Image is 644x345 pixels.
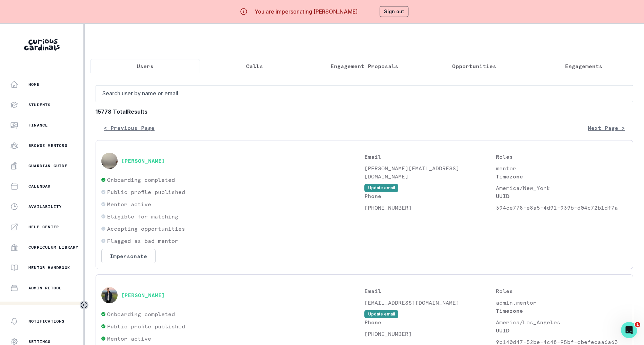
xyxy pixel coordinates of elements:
[28,82,40,87] p: Home
[635,322,640,327] span: 1
[496,164,627,172] p: mentor
[28,265,70,270] p: Mentor Handbook
[107,200,151,208] p: Mentor active
[28,122,48,128] p: Finance
[496,204,627,212] p: 394ce778-e8a5-4d91-939b-d04c72b1df7a
[121,292,165,299] button: [PERSON_NAME]
[496,287,627,295] p: Roles
[28,245,79,250] p: Curriculum Library
[380,6,408,17] button: Sign out
[364,184,398,192] button: Update email
[28,102,51,108] p: Students
[364,287,496,295] p: Email
[96,108,633,116] b: 15778 Total Results
[28,285,62,291] p: Admin Retool
[580,121,633,135] button: Next Page >
[28,143,67,148] p: Browse Mentors
[496,307,627,315] p: Timezone
[28,163,67,169] p: Guardian Guide
[80,301,88,309] button: Toggle sidebar
[96,121,163,135] button: < Previous Page
[496,318,627,326] p: America/Los_Angeles
[255,7,358,16] p: You are impersonating [PERSON_NAME]
[496,172,627,180] p: Timezone
[364,318,496,326] p: Phone
[28,184,51,189] p: Calendar
[107,225,185,233] p: Accepting opportunities
[364,330,496,338] p: [PHONE_NUMBER]
[107,322,185,330] p: Public profile published
[496,299,627,307] p: admin,mentor
[101,249,156,263] button: Impersonate
[565,62,602,70] p: Engagements
[121,157,165,164] button: [PERSON_NAME]
[28,204,62,209] p: Availability
[496,192,627,200] p: UUID
[364,192,496,200] p: Phone
[621,322,637,338] iframe: Intercom live chat
[28,224,59,230] p: Help Center
[496,326,627,334] p: UUID
[496,153,627,161] p: Roles
[364,153,496,161] p: Email
[364,204,496,212] p: [PHONE_NUMBER]
[28,319,65,324] p: Notifications
[107,237,178,245] p: Flagged as bad mentor
[452,62,496,70] p: Opportunities
[24,39,60,51] img: Curious Cardinals Logo
[107,310,175,318] p: Onboarding completed
[137,62,154,70] p: Users
[364,164,496,180] p: [PERSON_NAME][EMAIL_ADDRESS][DOMAIN_NAME]
[107,188,185,196] p: Public profile published
[364,299,496,307] p: [EMAIL_ADDRESS][DOMAIN_NAME]
[364,310,398,318] button: Update email
[107,176,175,184] p: Onboarding completed
[246,62,263,70] p: Calls
[107,212,178,221] p: Eligible for matching
[28,339,51,344] p: Settings
[107,334,151,343] p: Mentor active
[330,62,398,70] p: Engagement Proposals
[496,184,627,192] p: America/New_York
